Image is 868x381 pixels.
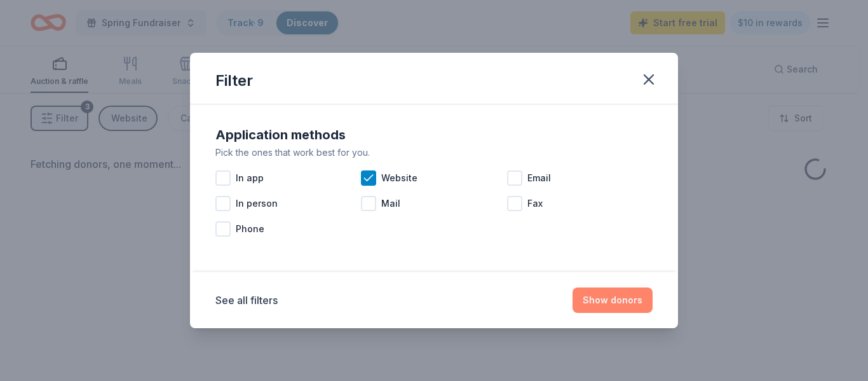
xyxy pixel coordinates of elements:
[215,145,653,160] div: Pick the ones that work best for you.
[215,71,253,91] div: Filter
[527,170,551,186] span: Email
[527,196,543,211] span: Fax
[381,196,400,211] span: Mail
[215,293,278,308] button: See all filters
[381,170,417,186] span: Website
[215,125,653,145] div: Application methods
[573,287,653,313] button: Show donors
[236,170,264,186] span: In app
[236,221,264,237] span: Phone
[236,196,278,211] span: In person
